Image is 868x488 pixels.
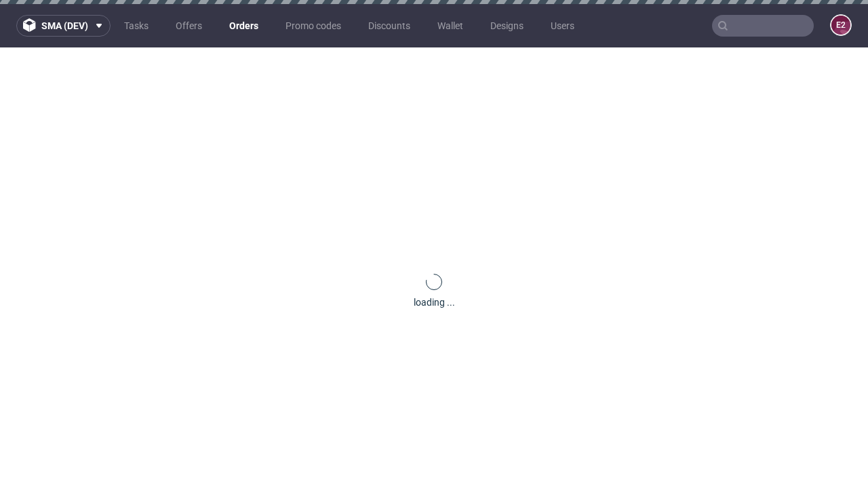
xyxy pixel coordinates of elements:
figcaption: e2 [831,16,850,35]
a: Designs [482,15,532,37]
a: Users [542,15,583,37]
button: sma (dev) [16,15,111,37]
div: loading ... [414,296,455,309]
a: Discounts [360,15,418,37]
a: Wallet [429,15,471,37]
a: Orders [221,15,267,37]
span: sma (dev) [41,21,88,30]
a: Offers [167,15,210,37]
a: Tasks [116,15,157,37]
a: Promo codes [277,15,349,37]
